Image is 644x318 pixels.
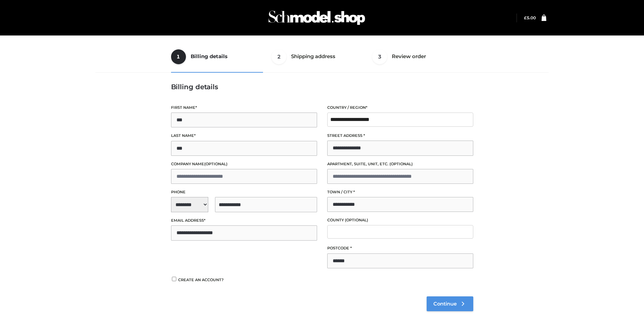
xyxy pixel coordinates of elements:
input: Create an account? [171,277,177,281]
span: £ [524,15,527,20]
label: Postcode [327,245,473,251]
h3: Billing details [171,83,473,91]
span: (optional) [389,162,413,166]
label: Town / City [327,189,473,195]
bdi: 5.00 [524,15,536,20]
span: (optional) [345,218,368,222]
label: Email address [171,217,317,224]
label: Country / Region [327,104,473,111]
label: County [327,217,473,223]
label: First name [171,104,317,111]
label: Phone [171,189,317,195]
a: Continue [427,296,473,311]
label: Company name [171,161,317,167]
a: £5.00 [524,15,536,20]
label: Last name [171,132,317,139]
label: Street address [327,132,473,139]
label: Apartment, suite, unit, etc. [327,161,473,167]
img: Schmodel Admin 964 [266,4,367,31]
span: Continue [433,301,457,307]
span: Create an account? [178,277,224,282]
span: (optional) [204,162,228,166]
